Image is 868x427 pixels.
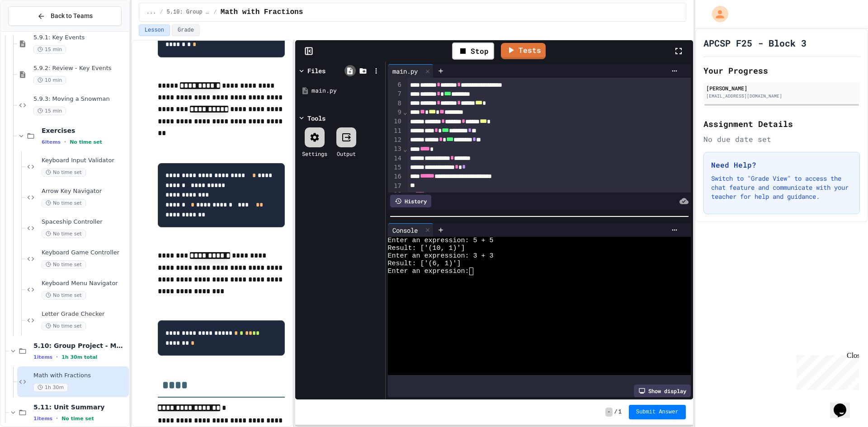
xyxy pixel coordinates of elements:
div: main.py [311,86,382,95]
h2: Your Progress [703,64,860,77]
span: No time set [42,322,86,330]
h1: APCSP F25 - Block 3 [703,37,807,49]
span: Exercises [42,127,127,135]
div: Chat with us now!Close [4,4,62,57]
span: 5.9.3: Moving a Snowman [33,95,127,103]
span: 5.9.2: Review - Key Events [33,65,127,72]
div: main.py [388,64,434,78]
div: Console [388,223,434,237]
iframe: chat widget [830,391,859,418]
div: main.py [388,66,422,76]
div: Files [307,66,325,75]
div: 10 [388,117,403,126]
span: 1h 30m total [61,354,97,360]
div: 11 [388,127,403,136]
span: No time set [42,230,86,238]
div: No due date set [703,134,860,145]
div: 12 [388,136,403,145]
span: / [160,9,163,16]
span: 5.9.1: Key Events [33,34,127,42]
span: ... [146,9,156,16]
span: Fold line [403,191,407,198]
span: 1h 30m [33,383,68,392]
div: 13 [388,145,403,154]
span: 5.10: Group Project - Math with Fractions [33,342,127,350]
button: Submit Answer [629,405,686,419]
span: 1 items [33,354,52,360]
span: Keyboard Menu Navigator [42,280,127,287]
h2: Assignment Details [703,117,860,130]
iframe: chat widget [793,352,859,390]
span: 15 min [33,45,66,54]
span: Fold line [403,108,407,116]
div: 16 [388,172,403,181]
div: 15 [388,163,403,172]
h3: Need Help? [711,160,852,170]
span: 6 items [42,139,61,145]
span: No time set [42,260,86,269]
div: History [390,195,431,207]
span: Letter Grade Checker [42,310,127,318]
span: Enter an expression: 3 + 3 [388,252,494,260]
a: Tests [501,43,546,59]
span: 5.11: Unit Summary [33,403,127,411]
span: Math with Fractions [33,372,127,380]
div: Console [388,225,422,235]
div: Output [337,150,356,158]
span: Enter an expression: 5 + 5 [388,237,494,244]
span: 10 min [33,76,66,84]
span: Result: ['(10, 1)'] [388,244,465,252]
span: Arrow Key Navigator [42,188,127,195]
span: Keyboard Input Validator [42,157,127,164]
div: Tools [307,113,325,123]
div: 14 [388,154,403,163]
div: My Account [703,4,731,24]
span: / [614,408,618,416]
span: Result: ['(6, 1)'] [388,260,461,267]
span: Back to Teams [51,11,93,21]
span: / [214,9,217,16]
span: Spaceship Controller [42,218,127,226]
div: [PERSON_NAME] [706,84,857,92]
p: Switch to "Grade View" to access the chat feature and communicate with your teacher for help and ... [711,174,852,201]
div: 17 [388,182,403,191]
span: • [56,353,58,361]
span: Keyboard Game Controller [42,249,127,257]
span: 1 [618,408,622,416]
span: No time set [42,291,86,300]
span: • [56,415,58,422]
span: - [605,408,612,417]
span: Fold line [403,145,407,153]
span: No time set [61,416,94,422]
span: 15 min [33,107,66,115]
span: Submit Answer [636,408,679,416]
span: Math with Fractions [221,7,303,18]
div: Settings [302,150,327,158]
div: 9 [388,108,403,117]
div: 6 [388,80,403,89]
span: 5.10: Group Project - Math with Fractions [167,9,210,16]
button: Lesson [139,24,170,36]
div: [EMAIL_ADDRESS][DOMAIN_NAME] [706,93,857,99]
div: Show display [634,385,691,397]
div: 7 [388,89,403,99]
span: 1 items [33,416,52,422]
button: Back to Teams [8,6,122,26]
span: No time set [42,199,86,207]
button: Grade [172,24,200,36]
div: 18 [388,190,403,199]
span: No time set [70,139,102,145]
div: Stop [452,42,494,60]
div: 8 [388,99,403,108]
span: No time set [42,168,86,177]
span: • [64,138,66,145]
span: Enter an expression: [388,267,469,275]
